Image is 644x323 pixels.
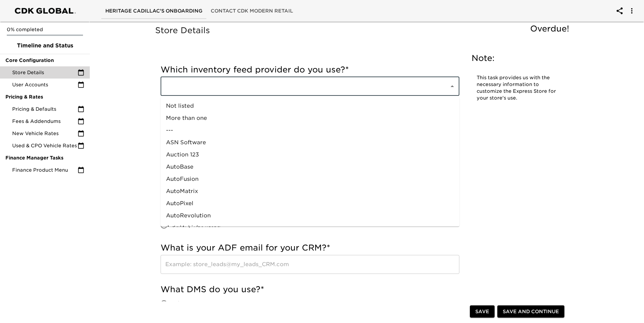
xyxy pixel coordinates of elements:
span: Fees & Addendums [12,118,78,125]
li: ASN Software [161,136,459,149]
span: Store Details [12,69,78,76]
li: AutoBase [161,161,459,173]
span: Contact CDK Modern Retail [211,7,293,15]
span: Pricing & Defaults [12,106,78,112]
p: This task provides us with the necessary information to customize the Express Store for your stor... [477,74,558,102]
button: Save and Continue [497,305,564,318]
span: Save and Continue [503,307,559,316]
li: More than one [161,112,459,124]
li: AutoUpLink [161,222,459,234]
h5: What DMS do you use? [161,284,459,295]
span: Used & CPO Vehicle Rates [12,142,78,149]
li: --- [161,124,459,136]
span: Overdue! [530,24,569,34]
p: 0% completed [7,26,83,33]
span: Timeline and Status [5,42,84,50]
span: Finance Manager Tasks [5,154,84,161]
li: AutoMatrix [161,185,459,197]
button: Save [470,305,495,318]
li: AutoPixel [161,197,459,210]
span: New Vehicle Rates [12,130,78,137]
h5: Note: [472,53,563,64]
span: Advent [171,300,192,308]
h5: Which inventory feed provider do you use? [161,64,459,75]
span: User Accounts [12,81,78,88]
span: Pricing & Rates [5,93,84,100]
li: Not listed [161,100,459,112]
span: Save [475,307,489,316]
li: AutoFusion [161,173,459,185]
input: Example: store_leads@my_leads_CRM.com [161,255,459,274]
button: Close [448,82,457,91]
h5: What is your ADF email for your CRM? [161,242,459,253]
h5: Store Details [155,25,573,36]
li: AutoRevolution [161,210,459,222]
button: account of current user [624,3,640,19]
button: account of current user [611,3,628,19]
span: Core Configuration [5,57,84,64]
li: Auction 123 [161,149,459,161]
span: Heritage Cadillac's Onboarding [105,7,203,15]
span: Finance Product Menu [12,167,78,173]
